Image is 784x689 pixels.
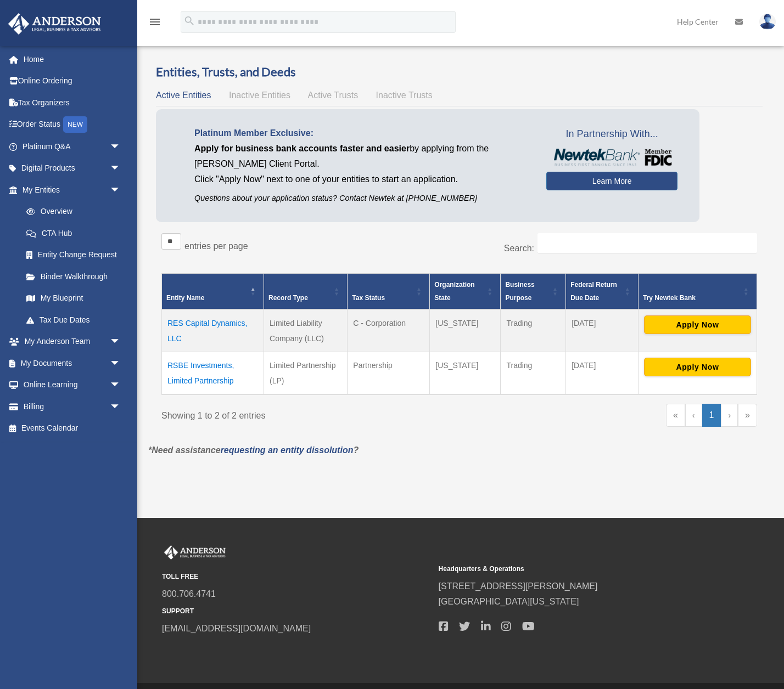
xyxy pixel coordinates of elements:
span: Tax Status [352,294,385,302]
td: Partnership [348,352,430,395]
a: Learn More [546,172,677,190]
div: Try Newtek Bank [643,291,740,304]
td: [US_STATE] [430,309,501,352]
a: [GEOGRAPHIC_DATA][US_STATE] [439,597,579,606]
span: Record Type [268,294,308,302]
a: Home [8,48,137,70]
a: Previous [685,404,702,427]
p: Click "Apply Now" next to one of your entities to start an application. [194,172,530,187]
span: Organization State [434,281,474,302]
td: RSBE Investments, Limited Partnership [162,352,264,395]
span: arrow_drop_down [110,179,132,201]
td: RES Capital Dynamics, LLC [162,309,264,352]
th: Organization State: Activate to sort [430,274,501,310]
a: 800.706.4741 [162,589,216,598]
label: entries per page [184,241,248,251]
button: Apply Now [644,315,751,334]
span: Active Entities [156,91,211,100]
h3: Entities, Trusts, and Deeds [156,64,763,81]
p: by applying from the [PERSON_NAME] Client Portal. [194,141,530,172]
td: C - Corporation [348,309,430,352]
a: Online Learningarrow_drop_down [8,374,137,396]
em: *Need assistance ? [148,445,359,455]
span: arrow_drop_down [110,352,132,375]
a: requesting an entity dissolution [221,445,354,455]
img: User Pic [759,14,776,30]
th: Tax Status: Activate to sort [348,274,430,310]
div: Showing 1 to 2 of 2 entries [161,404,451,423]
span: Federal Return Due Date [570,281,617,302]
a: My Anderson Teamarrow_drop_down [8,331,137,353]
td: [DATE] [566,352,639,395]
span: Apply for business bank accounts faster and easier [194,144,410,153]
td: Trading [501,352,566,395]
a: Online Ordering [8,70,137,92]
small: Headquarters & Operations [439,563,708,575]
a: Platinum Q&Aarrow_drop_down [8,135,137,157]
a: 1 [702,404,721,427]
th: Federal Return Due Date: Activate to sort [566,274,639,310]
a: My Documentsarrow_drop_down [8,352,137,374]
a: [EMAIL_ADDRESS][DOMAIN_NAME] [162,624,311,633]
i: menu [148,15,161,29]
span: In Partnership With... [546,126,677,143]
a: Binder Walkthrough [15,266,132,287]
a: My Entitiesarrow_drop_down [8,179,132,201]
td: [US_STATE] [430,352,501,395]
span: Active Trusts [308,91,359,100]
p: Platinum Member Exclusive: [194,126,530,141]
a: [STREET_ADDRESS][PERSON_NAME] [439,581,598,591]
a: Next [721,404,738,427]
span: Inactive Entities [229,91,290,100]
span: arrow_drop_down [110,157,132,180]
i: search [183,15,195,27]
th: Entity Name: Activate to invert sorting [162,274,264,310]
span: Entity Name [166,294,204,302]
a: My Blueprint [15,287,132,309]
a: Tax Organizers [8,92,137,114]
img: Anderson Advisors Platinum Portal [162,545,228,560]
td: Limited Partnership (LP) [264,352,348,395]
a: Last [738,404,757,427]
small: TOLL FREE [162,571,431,583]
a: Entity Change Request [15,244,132,266]
a: Tax Due Dates [15,309,132,331]
a: Digital Productsarrow_drop_down [8,157,137,179]
small: SUPPORT [162,606,431,617]
span: Inactive Trusts [376,91,433,100]
label: Search: [504,244,534,253]
th: Business Purpose: Activate to sort [501,274,566,310]
div: NEW [63,116,87,133]
span: arrow_drop_down [110,374,132,397]
p: Questions about your application status? Contact Newtek at [PHONE_NUMBER] [194,191,530,205]
th: Record Type: Activate to sort [264,274,348,310]
a: Events Calendar [8,417,137,439]
td: Limited Liability Company (LLC) [264,309,348,352]
a: Billingarrow_drop_down [8,396,137,417]
span: arrow_drop_down [110,331,132,353]
span: Business Purpose [505,281,534,302]
th: Try Newtek Bank : Activate to sort [638,274,757,310]
span: arrow_drop_down [110,396,132,418]
span: arrow_drop_down [110,135,132,158]
td: [DATE] [566,309,639,352]
img: NewtekBankLogoSM.png [552,149,672,166]
a: First [666,404,685,427]
img: Anderson Advisors Platinum Portal [5,13,104,35]
button: Apply Now [644,358,751,376]
a: Overview [15,201,126,223]
td: Trading [501,309,566,352]
a: CTA Hub [15,222,132,244]
a: menu [148,19,161,29]
a: Order StatusNEW [8,114,137,136]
